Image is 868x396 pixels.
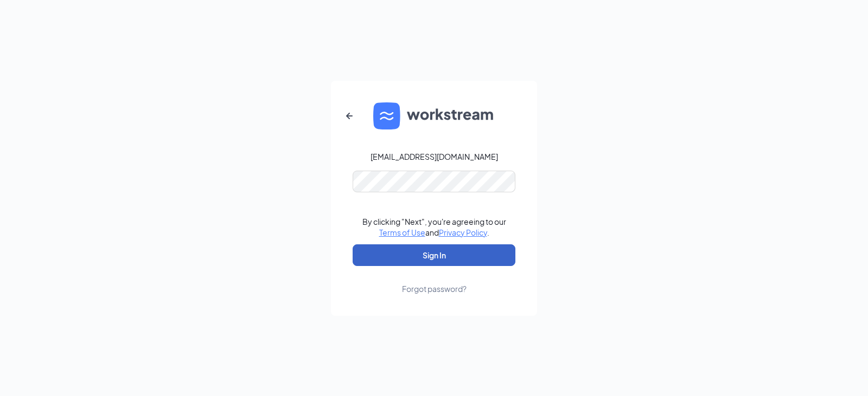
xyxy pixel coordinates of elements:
[402,266,467,294] a: Forgot password?
[336,103,362,129] button: ArrowLeftNew
[353,244,515,266] button: Sign In
[373,102,495,129] img: WS logo and Workstream text
[343,109,356,122] svg: ArrowLeftNew
[362,216,506,238] div: By clicking "Next", you're agreeing to our and .
[402,283,467,294] div: Forgot password?
[371,151,498,162] div: [EMAIL_ADDRESS][DOMAIN_NAME]
[439,228,487,237] a: Privacy Policy
[379,228,425,237] a: Terms of Use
